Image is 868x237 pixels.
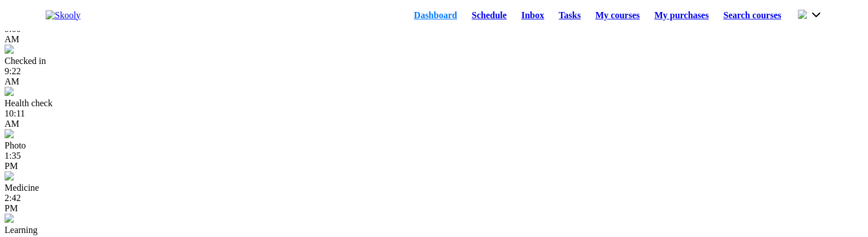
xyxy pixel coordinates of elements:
[514,7,552,23] a: Inbox
[406,7,464,23] a: Dashboard
[5,203,863,214] div: PM
[5,45,14,54] img: checkin.jpg
[5,140,863,151] div: Photo
[5,66,863,87] div: 9:22
[5,34,863,45] div: AM
[647,7,716,23] a: My purchases
[5,193,863,214] div: 2:42
[551,7,588,23] a: Tasks
[716,7,789,23] a: Search courses
[5,161,863,171] div: PM
[465,7,514,23] a: Schedule
[5,56,863,66] div: Checked in
[5,119,863,129] div: AM
[588,7,647,23] a: My courses
[5,225,863,235] div: Learning
[5,151,863,171] div: 1:35
[5,183,863,193] div: Medicine
[5,77,863,87] div: AM
[5,98,863,109] div: Health check
[5,214,14,223] img: learning.jpg
[5,109,863,129] div: 10:11
[5,87,14,96] img: temperature.jpg
[5,129,14,138] img: photo.jpg
[5,24,863,45] div: 9:00
[798,9,822,21] button: chevron down outline
[46,10,80,21] img: Skooly
[5,171,14,180] img: medicine.jpg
